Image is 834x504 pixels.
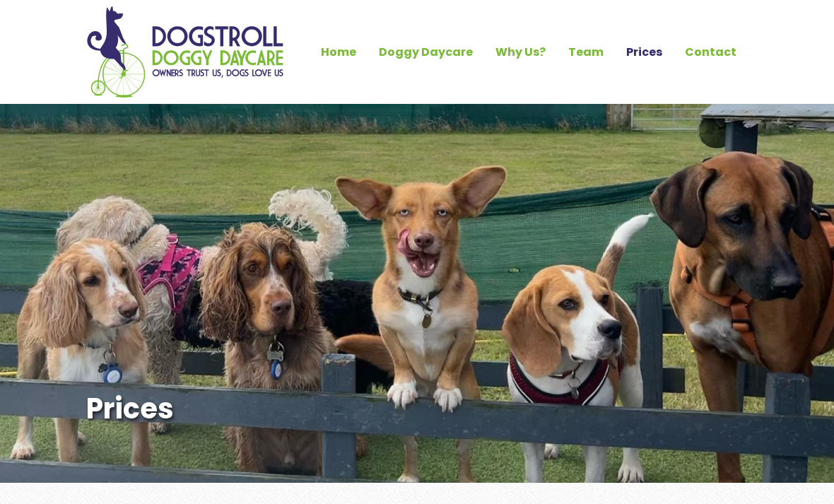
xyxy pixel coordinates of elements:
h1: Prices [86,392,465,426]
a: Home [310,40,368,64]
a: Prices [615,40,674,64]
a: Contact [674,40,748,64]
a: Why Us? [484,40,557,64]
img: Home [86,6,284,98]
a: Doggy Daycare [368,40,484,64]
a: Team [557,40,615,64]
